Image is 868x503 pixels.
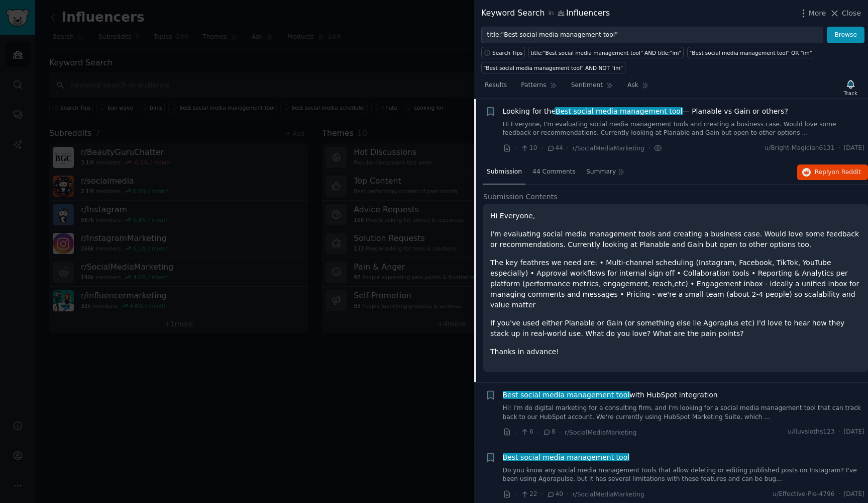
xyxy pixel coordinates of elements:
[547,144,563,153] span: 44
[490,258,861,310] p: The key feathres we need are: • Multi-channel scheduling (Instagram, Facebook, TikTok, YouTube es...
[844,144,864,153] span: [DATE]
[481,77,510,98] a: Results
[832,169,861,176] span: on Reddit
[573,145,644,152] span: r/SocialMediaMarketing
[503,466,865,484] a: Do you know any social media management tools that allow deleting or editing published posts on I...
[528,47,684,58] a: title:"Best social media management tool" AND title:"im"
[490,229,861,250] p: I'm evaluating social media management tools and creating a business case. Would love some feedba...
[492,49,523,56] span: Search Tips
[481,47,525,58] button: Search Tips
[537,427,539,438] span: ·
[481,7,610,20] div: Keyword Search Influencers
[842,8,861,19] span: Close
[502,453,630,461] span: Best social media management tool
[515,427,517,438] span: ·
[844,428,864,437] span: [DATE]
[502,391,630,399] span: Best social media management tool
[827,27,864,44] button: Browse
[503,106,788,117] a: Looking for theBest social media management tool— Planable vs Gain or others?
[485,81,507,90] span: Results
[503,404,865,422] a: Hi! I'm do digital marketing for a consulting firm, and I'm looking for a social media management...
[484,64,623,71] div: "Best social media management tool" AND NOT "im"
[788,428,834,437] span: u/iluvsloths123
[503,452,630,463] a: Best social media management tool
[520,490,537,499] span: 22
[689,49,812,56] div: "Best social media management tool" OR "im"
[541,143,543,153] span: ·
[565,429,636,436] span: r/SocialMediaMarketing
[517,77,560,98] a: Patterns
[503,106,788,117] span: Looking for the — Planable vs Gain or others?
[483,192,558,202] span: Submission Contents
[797,164,868,181] button: Replyon Reddit
[844,490,864,499] span: [DATE]
[838,490,840,499] span: ·
[838,144,840,153] span: ·
[481,62,625,73] a: "Best social media management tool" AND NOT "im"
[548,9,554,18] span: in
[571,81,603,90] span: Sentiment
[515,489,517,499] span: ·
[520,428,533,437] span: 6
[503,390,718,400] span: with HubSpot integration
[515,143,517,153] span: ·
[520,144,537,153] span: 10
[648,143,650,153] span: ·
[765,144,834,153] span: u/Bright-Magician6131
[503,390,718,400] a: Best social media management toolwith HubSpot integration
[627,81,638,90] span: Ask
[542,428,555,437] span: 8
[547,490,563,499] span: 40
[490,318,861,339] p: If you've used either Planable or Gain (or something else lie Agoraplus etc) I'd love to hear how...
[487,167,522,177] span: Submission
[490,211,861,221] p: Hi Everyone,
[815,168,861,177] span: Reply
[567,489,569,499] span: ·
[531,49,682,56] div: title:"Best social media management tool" AND title:"im"
[559,427,561,438] span: ·
[773,490,834,499] span: u/Effective-Pie-4796
[532,167,576,177] span: 44 Comments
[687,47,814,58] a: "Best social media management tool" OR "im"
[586,167,616,177] span: Summary
[573,491,644,498] span: r/SocialMediaMarketing
[829,8,861,19] button: Close
[521,81,546,90] span: Patterns
[567,143,569,153] span: ·
[798,8,826,19] button: More
[541,489,543,499] span: ·
[624,77,653,98] a: Ask
[838,428,840,437] span: ·
[503,120,865,138] a: Hi Everyone, I'm evaluating social media management tools and creating a business case. Would lov...
[809,8,826,19] span: More
[568,77,617,98] a: Sentiment
[490,347,861,357] p: Thanks in advance!
[555,107,683,115] span: Best social media management tool
[840,77,861,98] button: Track
[844,90,857,97] div: Track
[481,27,823,44] input: Try a keyword related to your business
